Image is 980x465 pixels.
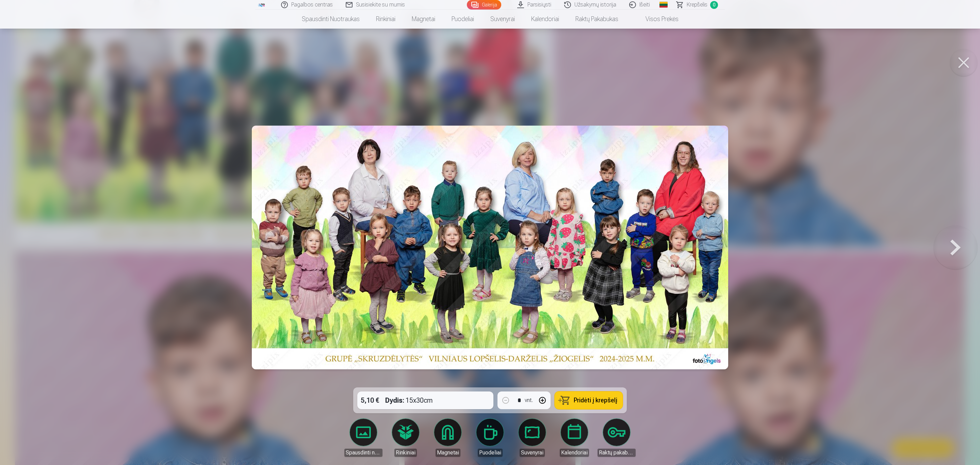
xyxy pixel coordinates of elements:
div: Rinkiniai [394,449,417,457]
button: Pridėti į krepšelį [555,391,623,409]
div: Kalendoriai [560,449,589,457]
a: Suvenyrai [513,419,551,457]
span: Krepšelis [687,1,707,9]
a: Kalendoriai [523,10,567,29]
div: Puodeliai [478,449,503,457]
a: Visos prekės [626,10,687,29]
a: Spausdinti nuotraukas [294,10,368,29]
a: Kalendoriai [555,419,593,457]
a: Rinkiniai [368,10,404,29]
a: Spausdinti nuotraukas [344,419,382,457]
a: Rinkiniai [387,419,425,457]
a: Puodeliai [443,10,482,29]
div: Spausdinti nuotraukas [344,449,382,457]
div: Suvenyrai [520,449,545,457]
a: Suvenyrai [482,10,523,29]
span: 0 [710,1,718,9]
div: Raktų pakabukas [598,449,636,457]
a: Raktų pakabukas [598,419,636,457]
div: Magnetai [436,449,460,457]
a: Raktų pakabukas [567,10,626,29]
img: /fa5 [258,3,265,7]
span: Pridėti į krepšelį [574,397,617,403]
div: vnt. [525,396,533,404]
a: Puodeliai [471,419,509,457]
a: Magnetai [404,10,443,29]
a: Magnetai [429,419,467,457]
